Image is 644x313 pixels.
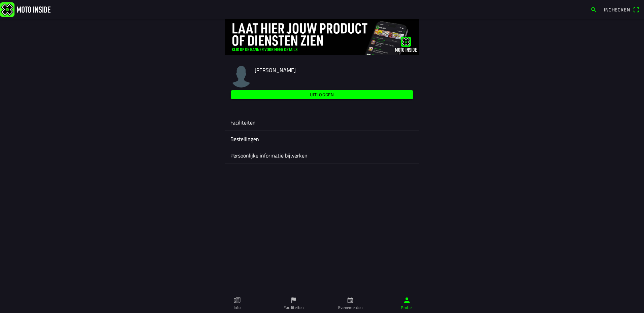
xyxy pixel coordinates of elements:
ion-label: Persoonlijke informatie bijwerken [230,151,414,160]
ion-icon: person [403,297,411,304]
span: Inchecken [604,6,630,13]
a: Incheckenqr scanner [601,4,643,15]
ion-label: Faciliteiten [284,305,303,311]
a: search [587,4,601,15]
ion-label: Faciliteiten [230,118,414,127]
ion-button: Uitloggen [231,90,413,99]
ion-icon: calendar [347,297,354,304]
img: moto-inside-avatar.png [230,66,252,88]
img: 4Lg0uCZZgYSq9MW2zyHRs12dBiEH1AZVHKMOLPl0.jpg [225,19,419,55]
ion-label: Profiel [401,305,413,311]
ion-icon: flag [290,297,297,304]
ion-label: Info [234,305,240,311]
ion-label: Evenementen [338,305,363,311]
ion-label: Bestellingen [230,135,414,143]
span: [PERSON_NAME] [255,66,296,74]
ion-icon: paper [233,297,241,304]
